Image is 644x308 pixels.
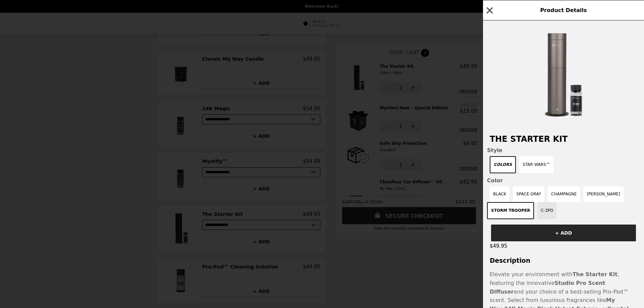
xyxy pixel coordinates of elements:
[537,202,556,219] button: C-3PO
[513,27,614,128] img: Colors / Space Gray
[540,7,587,13] span: Product Details
[483,257,644,264] h3: Description
[490,280,605,295] strong: Studio Pro Scent Diffuser
[490,186,509,202] button: Black
[548,186,580,202] button: Champagne
[487,147,640,153] span: Style
[483,241,644,251] div: $49.95
[491,225,636,241] button: + ADD
[490,156,516,173] button: Colors
[487,177,640,184] span: Color
[583,186,624,202] button: [PERSON_NAME]
[487,202,534,219] button: Storm Trooper
[573,271,618,278] strong: The Starter Kit
[513,186,544,202] button: Space Gray
[483,134,644,144] h2: The Starter Kit
[519,156,553,173] button: Star Wars™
